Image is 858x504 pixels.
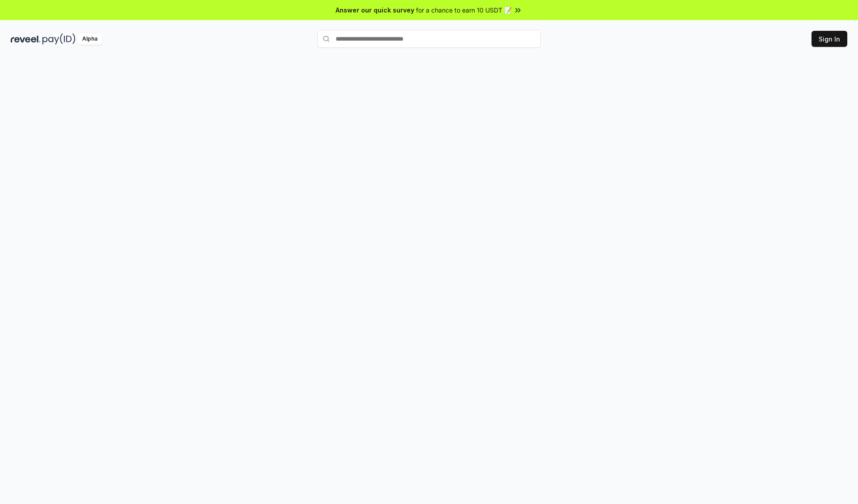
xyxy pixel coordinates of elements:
img: reveel_dark [11,33,41,45]
span: Answer our quick survey [336,5,414,15]
div: Alpha [77,33,102,45]
img: pay_id [42,33,76,45]
span: for a chance to earn 10 USDT 📝 [416,5,512,15]
button: Sign In [812,31,847,47]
